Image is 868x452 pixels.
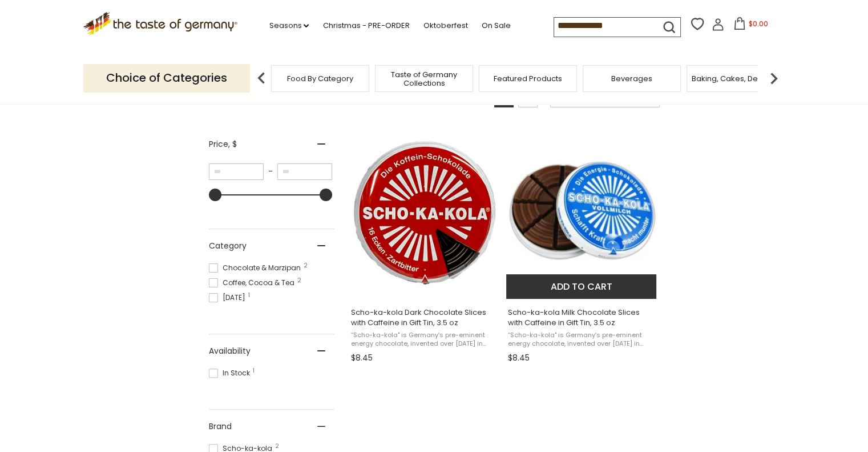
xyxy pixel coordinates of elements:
img: previous arrow [250,67,273,90]
span: [DATE] [209,293,249,303]
span: 1 [253,368,255,374]
span: Price [209,138,237,150]
span: “Scho-ka-kola" is Germany’s pre-eminent energy chocolate, invented over [DATE] in [GEOGRAPHIC_DAT... [351,331,499,349]
p: Choice of Categories [83,64,250,92]
a: Scho-ka-kola Milk Chocolate Slices with Caffeine in Gift Tin, 3.5 oz [506,127,657,367]
span: 2 [297,278,301,283]
a: Seasons [269,19,309,32]
span: Chocolate & Marzipan [209,263,304,273]
span: Scho-ka-kola Dark Chocolate Slices with Caffeine in Gift Tin, 3.5 oz [351,307,499,328]
a: Food By Category [287,74,353,83]
span: $0.00 [748,19,768,29]
span: 2 [304,263,308,269]
a: Christmas - PRE-ORDER [322,19,409,32]
input: Maximum value [277,163,332,180]
a: Taste of Germany Collections [378,70,470,87]
span: “Scho-ka-kola" is Germany’s pre-eminent energy chocolate, invented over [DATE] in [GEOGRAPHIC_DAT... [508,331,656,349]
a: Baking, Cakes, Desserts [692,74,780,83]
span: $8.45 [508,352,530,364]
button: $0.00 [726,17,775,34]
span: Coffee, Cocoa & Tea [209,278,298,288]
a: Scho-ka-kola Dark Chocolate Slices with Caffeine in Gift Tin, 3.5 oz [349,127,500,367]
span: , $ [228,138,237,150]
span: 2 [275,443,279,449]
button: Add to cart [506,274,656,299]
span: $8.45 [351,352,373,364]
a: Beverages [611,74,652,83]
input: Minimum value [209,163,264,180]
span: Category [209,240,247,252]
a: View list mode [518,88,538,107]
a: Featured Products [494,74,562,83]
a: On Sale [481,19,510,32]
a: View grid mode [494,88,514,107]
span: 1 [248,293,250,298]
span: Brand [209,421,232,433]
img: next arrow [762,67,785,90]
img: Scho-ka-kola Milk Chocolate Slices with Caffeine in Gift Tin, 3.5 oz [506,137,657,289]
span: In Stock [209,368,253,378]
span: Scho-ka-kola Milk Chocolate Slices with Caffeine in Gift Tin, 3.5 oz [508,307,656,328]
a: Oktoberfest [423,19,467,32]
span: – [264,166,277,177]
span: Availability [209,345,251,357]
